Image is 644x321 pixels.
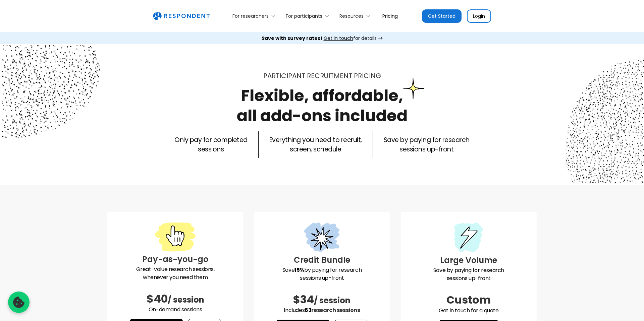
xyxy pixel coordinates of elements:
[305,306,311,314] span: 63
[384,135,470,154] p: Save by paying for research sessions up-front
[232,13,269,19] div: For researchers
[293,292,314,307] span: $34
[377,8,403,24] a: Pricing
[269,135,362,154] p: Everything you need to recruit, screen, schedule
[147,291,168,306] span: $40
[153,12,210,20] img: Untitled UI logotext
[153,12,210,20] a: home
[406,254,531,266] h3: Large Volume
[168,294,204,305] span: / session
[262,35,377,42] div: for details
[406,266,531,282] p: Save by paying for research sessions up-front
[446,292,491,307] span: Custom
[311,306,360,314] span: research sessions
[354,71,381,80] span: PRICING
[237,84,408,127] h1: Flexible, affordable, all add-ons included
[113,253,238,265] h3: Pay-as-you-go
[263,71,352,80] span: Participant recruitment
[259,266,384,282] p: Save by paying for research sessions up-front
[262,35,322,42] strong: Save with survey rates!
[113,265,238,281] p: Great-value research sessions, whenever you need them
[324,35,353,42] span: Get in touch
[294,266,304,274] strong: 15%
[422,9,462,23] a: Get Started
[286,13,322,19] div: For participants
[113,306,238,314] p: On-demand sessions
[314,295,351,306] span: / session
[406,307,531,315] p: Get in touch for a quote
[259,306,384,314] p: Includes
[229,8,282,24] div: For researchers
[336,8,377,24] div: Resources
[259,254,384,266] h3: Credit Bundle
[174,135,247,154] p: Only pay for completed sessions
[282,8,336,24] div: For participants
[467,9,491,23] a: Login
[339,13,364,19] div: Resources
